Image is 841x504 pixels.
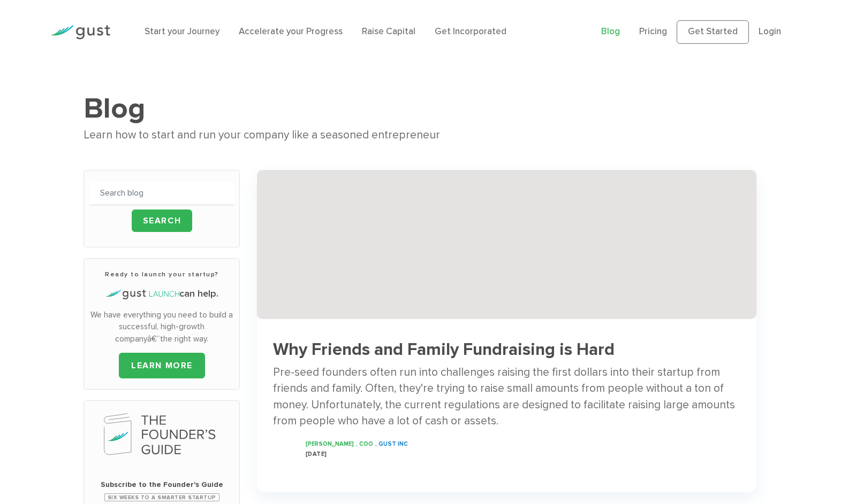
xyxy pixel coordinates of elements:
[257,170,756,475] a: Successful Startup Founders Invest In Their Own Ventures 0742d64fd6a698c3cfa409e71c3cc4e5620a7e72...
[145,26,219,37] a: Start your Journey
[89,309,234,345] p: We have everything you need to build a successful, high-growth companyâ€”the right way.
[601,26,620,37] a: Blog
[306,451,327,458] span: [DATE]
[239,26,343,37] a: Accelerate your Progress
[273,340,740,359] h3: Why Friends and Family Fundraising is Hard
[639,26,667,37] a: Pricing
[89,479,234,490] span: Subscribe to the Founder's Guide
[273,365,740,429] div: Pre-seed founders often run into challenges raising the first dollars into their startup from fri...
[119,353,205,378] a: LEARN MORE
[356,440,373,447] span: , COO
[375,440,408,447] span: , Gust INC
[50,25,110,40] img: Gust Logo
[306,440,354,447] span: [PERSON_NAME]
[84,126,757,144] div: Learn how to start and run your company like a seasoned entrepreneur
[759,26,781,37] a: Login
[362,26,415,37] a: Raise Capital
[132,210,193,232] input: Search
[104,493,219,501] span: Six Weeks to a Smarter Startup
[435,26,506,37] a: Get Incorporated
[89,269,234,279] h3: Ready to launch your startup?
[89,181,234,205] input: Search blog
[89,287,234,301] h4: can help.
[677,20,749,44] a: Get Started
[84,91,757,126] h1: Blog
